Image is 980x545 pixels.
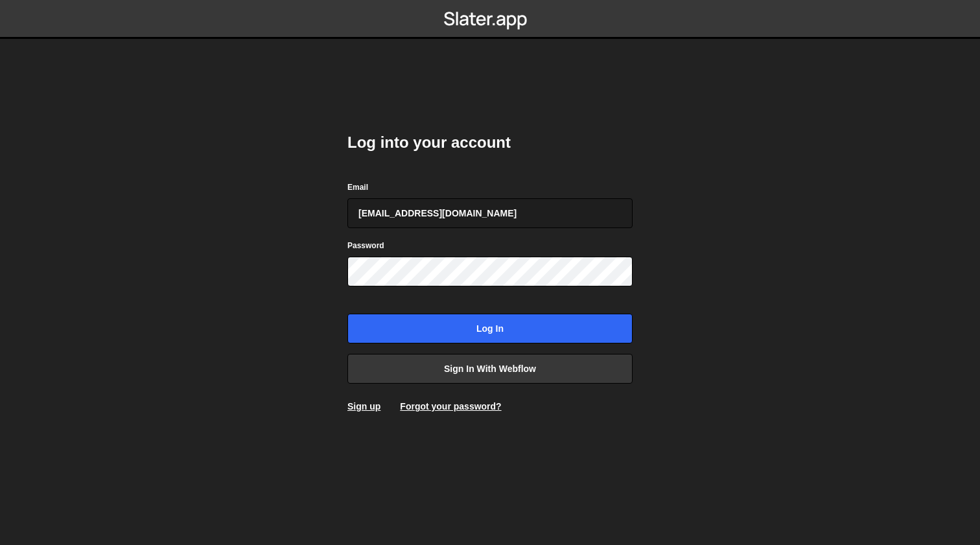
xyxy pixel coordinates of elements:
[347,132,633,153] h2: Log into your account
[400,401,501,412] a: Forgot your password?
[347,401,380,412] a: Sign up
[347,181,368,194] label: Email
[347,354,633,384] a: Sign in with Webflow
[347,314,633,343] input: Log in
[347,239,384,252] label: Password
